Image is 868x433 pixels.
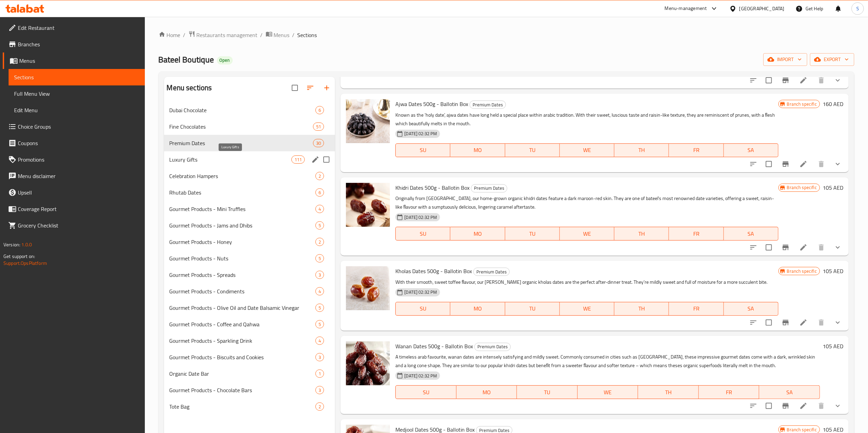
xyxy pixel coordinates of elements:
[319,80,335,96] button: Add section
[183,31,186,39] li: /
[834,160,842,168] svg: Show Choices
[292,31,295,39] li: /
[316,239,324,245] span: 2
[261,31,263,39] li: /
[9,102,145,118] a: Edit Menu
[18,205,139,213] span: Coverage Report
[580,387,636,397] span: WE
[3,252,35,261] span: Get support on:
[777,239,794,256] button: Branch-specific-item
[170,386,316,394] div: Gourmet Products - Chocolate Bars
[395,99,468,109] span: Ajwa Dates 500g - Ballotin Box
[402,214,440,221] span: [DATE] 02:32 PM
[769,55,802,64] span: import
[505,143,560,157] button: TU
[762,399,776,413] span: Select to update
[18,172,139,180] span: Menu disclaimer
[453,145,502,155] span: MO
[18,24,139,32] span: Edit Restaurant
[170,106,316,114] div: Dubai Chocolate
[669,302,724,316] button: FR
[170,172,316,180] span: Celebration Hampers
[450,143,505,157] button: MO
[823,183,843,192] h6: 105 AED
[395,194,778,211] p: Originally from [GEOGRAPHIC_DATA], our home-grown organic khidri dates feature a dark maroon-red ...
[346,99,390,143] img: Ajwa Dates 500g - Ballotin Box
[475,343,510,351] span: Premium Dates
[315,320,324,328] div: items
[724,227,778,241] button: SA
[18,155,139,164] span: Promotions
[395,385,456,399] button: SU
[316,272,324,278] span: 3
[9,85,145,102] a: Full Menu View
[164,217,335,234] div: Gourmet Products - Jams and Dhibs5
[313,122,324,131] div: items
[170,304,316,312] div: Gourmet Products - Olive Oil and Date Balsamic Vinegar
[170,221,316,230] span: Gourmet Products - Jams and Dhibs
[3,201,145,217] a: Coverage Report
[563,304,612,314] span: WE
[167,83,212,93] h2: Menu sections
[288,81,302,95] span: Select all sections
[170,122,313,131] div: Fine Chocolates
[823,99,843,109] h6: 160 AED
[578,385,638,399] button: WE
[313,139,324,147] div: items
[316,255,324,262] span: 5
[170,205,316,213] span: Gourmet Products - Mini Truffles
[170,320,316,328] span: Gourmet Products - Coffee and Qahwa
[164,283,335,300] div: Gourmet Products - Condiments4
[170,370,316,378] span: Organic Date Bar
[164,151,335,168] div: Luxury Gifts111edit
[563,145,612,155] span: WE
[315,106,324,114] div: items
[197,31,258,39] span: Restaurants management
[316,189,324,196] span: 6
[402,373,440,379] span: [DATE] 02:32 PM
[316,222,324,229] span: 5
[315,386,324,394] div: items
[759,385,820,399] button: SA
[702,387,757,397] span: FR
[834,243,842,251] svg: Show Choices
[170,139,313,147] span: Premium Dates
[560,143,614,157] button: WE
[18,139,139,147] span: Coupons
[164,398,335,415] div: Tote Bag2
[470,101,506,109] div: Premium Dates
[346,341,390,385] img: Wanan Dates 500g - Ballotin Box
[762,157,776,171] span: Select to update
[315,287,324,295] div: items
[315,254,324,262] div: items
[313,124,324,130] span: 51
[813,398,830,414] button: delete
[164,332,335,349] div: Gourmet Products - Sparkling Drink4
[508,229,557,239] span: TU
[14,90,139,98] span: Full Menu View
[699,385,760,399] button: FR
[3,217,145,234] a: Grocery Checklist
[164,102,335,118] div: Dubai Chocolate6
[453,304,502,314] span: MO
[815,55,849,64] span: export
[762,387,817,397] span: SA
[520,387,575,397] span: TU
[3,20,145,36] a: Edit Restaurant
[315,205,324,213] div: items
[164,365,335,382] div: Organic Date Bar1
[313,140,324,147] span: 30
[739,5,785,12] div: [GEOGRAPHIC_DATA]
[762,315,776,330] span: Select to update
[450,302,505,316] button: MO
[315,353,324,361] div: items
[316,387,324,394] span: 3
[763,53,807,66] button: import
[170,254,316,262] div: Gourmet Products - Nuts
[217,57,233,63] span: Open
[315,221,324,230] div: items
[316,371,324,377] span: 1
[395,143,450,157] button: SU
[164,382,335,398] div: Gourmet Products - Chocolate Bars3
